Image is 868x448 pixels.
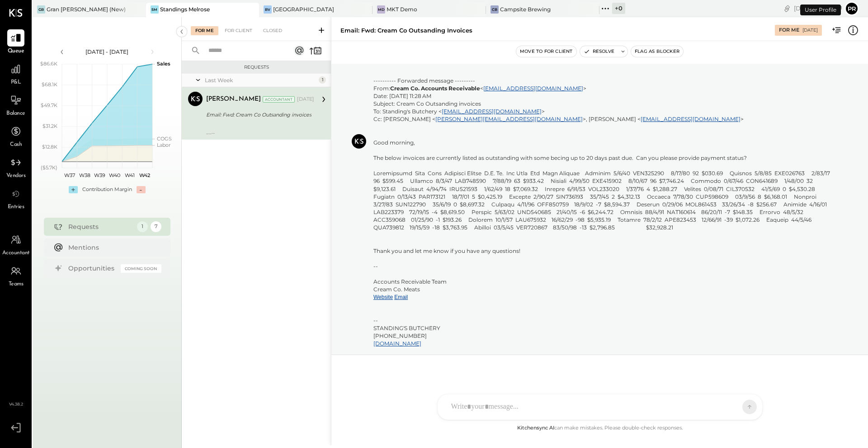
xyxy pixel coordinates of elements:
a: Queue [0,29,31,56]
div: For Client [220,26,257,35]
div: GB [37,5,45,14]
text: ($5.7K) [41,164,57,171]
div: Accounts Receivable Team Cream Co. Meats [373,270,836,301]
div: For Me [191,26,218,35]
div: The below invoices are currently listed as outstanding with some becing up to 20 days past due. C... [373,154,836,162]
a: [DOMAIN_NAME] [373,340,421,347]
div: ---------- Forwarded message --------- From: < > Date: [DATE] 11:28 AM Subject: Cream Co Outsandi... [373,77,836,123]
a: P&L [0,61,31,87]
a: [EMAIL_ADDRESS][DOMAIN_NAME] [483,85,583,92]
div: -- [373,61,836,347]
div: [DATE] [794,4,842,13]
div: + [69,186,78,193]
div: [GEOGRAPHIC_DATA] [273,5,334,13]
text: Sales [157,61,170,67]
a: [EMAIL_ADDRESS][DOMAIN_NAME] [641,116,741,122]
a: Entries [0,185,31,211]
div: CB [491,5,499,14]
text: W41 [125,172,135,178]
text: W38 [79,172,90,178]
div: Contribution Margin [82,186,132,193]
text: W42 [139,172,150,178]
text: $12.8K [42,144,57,150]
div: Gran [PERSON_NAME] (New) [47,5,126,13]
div: [PHONE_NUMBER] [373,332,836,340]
div: [DATE] [297,96,314,103]
div: 1 [137,221,148,232]
div: MD [377,5,385,14]
a: [EMAIL_ADDRESS][DOMAIN_NAME] [442,108,542,115]
div: [DATE] - [DATE] [69,48,146,56]
div: 7 [151,221,161,232]
text: W37 [64,172,75,178]
div: Requests [68,222,132,231]
div: Campsite Brewing [500,5,551,13]
a: Cash [0,123,31,149]
text: W39 [94,172,105,178]
div: Closed [259,26,287,35]
div: Loremipsumd Sita Cons Adipisci Elitse D.E. Te. Inc Utla Etd Magn Aliquae Adminim 5/6/40 VEN325290... [373,169,836,231]
span: Balance [6,110,25,118]
text: $49.7K [41,102,57,108]
div: -- [373,139,836,301]
div: + 0 [612,3,625,14]
div: 1 [319,76,326,84]
div: For Me [779,27,799,34]
div: User Profile [800,5,841,15]
a: [PERSON_NAME][EMAIL_ADDRESS][DOMAIN_NAME] [435,116,583,122]
div: copy link [783,4,792,13]
a: Accountant [0,231,31,257]
text: COGS [157,135,172,142]
div: Last Week [205,76,316,84]
div: Requests [186,64,326,70]
div: __ [PERSON_NAME] KITCHENSYNC | CEO 424.248.9289 [206,129,314,135]
div: - [137,186,146,193]
a: Teams [0,262,31,289]
div: Coming Soon [121,264,161,273]
div: BV [264,5,272,14]
span: Accountant [2,249,30,257]
div: [PERSON_NAME] [206,95,261,104]
button: Move to for client [516,46,576,57]
span: Vendors [6,172,26,180]
div: Thank you and let me know if you have any questions! [373,247,836,255]
span: Teams [9,280,24,289]
div: Email: Fwd: Cream Co Outsanding invoices [206,110,311,119]
div: [DATE] [802,27,818,33]
span: Queue [8,47,24,56]
span: Cash [10,141,22,149]
a: Vendors [0,154,31,180]
a: Balance [0,92,31,118]
text: $86.6K [40,61,57,67]
strong: Cream Co. Accounts Receivable [390,85,480,92]
div: Good morning, [373,139,836,146]
text: Labor [157,142,170,148]
span: Entries [8,203,24,211]
div: Opportunities [68,264,116,273]
div: SM [151,5,159,14]
div: STANDING'S BUTCHERY [373,324,836,347]
div: Accountant [263,96,295,103]
text: W40 [109,172,120,178]
text: $68.1K [42,81,57,88]
div: Standings Melrose [160,5,210,13]
button: Resolve [580,46,618,57]
div: Mentions [68,243,157,252]
div: Email: Fwd: Cream Co Outsanding invoices [340,26,472,35]
button: Flag as Blocker [631,46,683,57]
div: MKT Demo [387,5,417,13]
text: $31.2K [42,123,57,129]
span: P&L [11,79,21,87]
button: Pr [844,1,859,16]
